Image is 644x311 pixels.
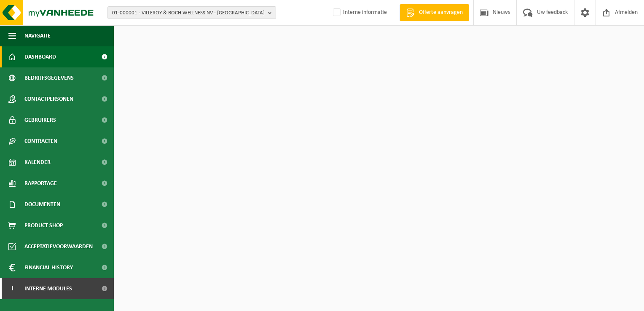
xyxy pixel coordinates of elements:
[331,6,387,19] label: Interne informatie
[112,7,265,19] span: 01-000001 - VILLEROY & BOCH WELLNESS NV - [GEOGRAPHIC_DATA]
[400,4,469,21] a: Offerte aanvragen
[24,152,51,173] span: Kalender
[24,110,56,131] span: Gebruikers
[24,236,93,257] span: Acceptatievoorwaarden
[24,278,72,299] span: Interne modules
[8,278,16,299] span: I
[24,46,56,67] span: Dashboard
[24,131,57,152] span: Contracten
[24,67,74,88] span: Bedrijfsgegevens
[24,88,73,110] span: Contactpersonen
[417,8,465,17] span: Offerte aanvragen
[107,6,276,19] button: 01-000001 - VILLEROY & BOCH WELLNESS NV - [GEOGRAPHIC_DATA]
[24,257,73,278] span: Financial History
[24,194,60,215] span: Documenten
[24,215,63,236] span: Product Shop
[24,173,57,194] span: Rapportage
[24,25,51,46] span: Navigatie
